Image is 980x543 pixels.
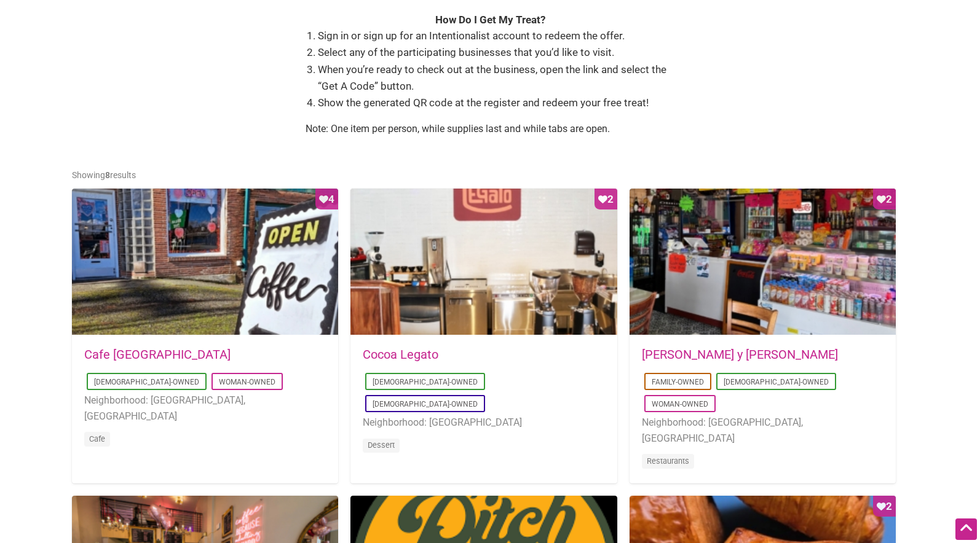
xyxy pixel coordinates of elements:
a: [DEMOGRAPHIC_DATA]-Owned [373,378,478,386]
a: Dessert [368,440,395,450]
li: Select any of the participating businesses that you’d like to visit. [318,44,674,61]
a: Cafe [89,434,105,443]
a: Woman-Owned [652,400,708,408]
strong: How Do I Get My Treat? [435,14,545,26]
b: 8 [105,170,110,180]
a: Cafe [GEOGRAPHIC_DATA] [84,347,231,362]
a: [DEMOGRAPHIC_DATA]-Owned [94,378,199,386]
li: Neighborhood: [GEOGRAPHIC_DATA], [GEOGRAPHIC_DATA] [84,393,326,424]
a: [DEMOGRAPHIC_DATA]-Owned [373,400,478,408]
span: Showing results [72,170,136,180]
li: Sign in or sign up for an Intentionalist account to redeem the offer. [318,28,674,44]
li: Neighborhood: [GEOGRAPHIC_DATA], [GEOGRAPHIC_DATA] [642,415,883,446]
li: Show the generated QR code at the register and redeem your free treat! [318,95,674,111]
a: Woman-Owned [219,378,275,386]
a: [DEMOGRAPHIC_DATA]-Owned [724,378,829,386]
div: Scroll Back to Top [955,518,977,540]
li: Neighborhood: [GEOGRAPHIC_DATA] [363,415,604,431]
a: Restaurants [647,456,689,466]
li: When you’re ready to check out at the business, open the link and select the “Get A Code” button. [318,61,674,95]
p: Note: One item per person, while supplies last and while tabs are open. [306,121,674,137]
a: [PERSON_NAME] y [PERSON_NAME] [642,347,838,362]
a: Family-Owned [652,378,704,386]
a: Cocoa Legato [363,347,438,362]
